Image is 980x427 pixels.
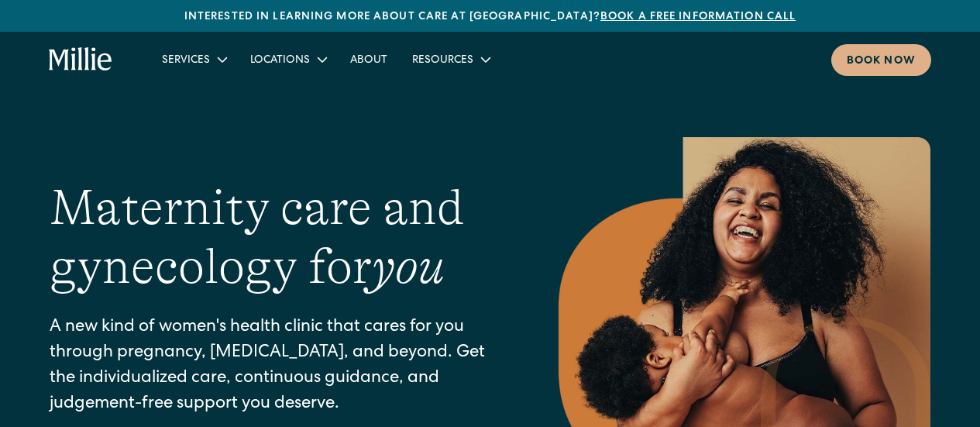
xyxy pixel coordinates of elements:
p: A new kind of women's health clinic that cares for you through pregnancy, [MEDICAL_DATA], and bey... [50,315,497,418]
div: Services [162,53,210,69]
a: About [338,46,400,72]
div: Resources [400,46,501,72]
div: Resources [412,53,473,69]
div: Services [150,46,238,72]
a: home [49,47,112,72]
div: Locations [250,53,310,69]
div: Book now [847,53,916,70]
a: Book a free information call [600,12,796,22]
em: you [372,239,445,294]
h1: Maternity care and gynecology for [50,178,497,298]
a: Book now [831,44,931,76]
div: Locations [238,46,338,72]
